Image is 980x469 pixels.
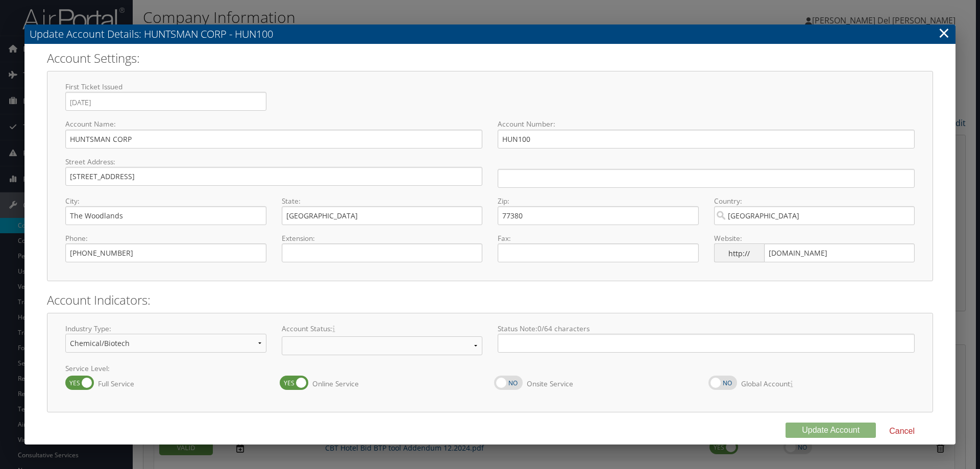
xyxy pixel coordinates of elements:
label: Industry Type: [65,324,266,334]
span: http:// [714,243,764,262]
label: City: [65,196,266,206]
label: Global Account [737,374,793,393]
label: Service Level: [65,363,915,374]
button: Cancel [881,423,923,440]
label: Fax: [498,233,699,243]
label: Extension: [282,233,483,243]
label: Online Service [308,374,359,393]
label: First Ticket Issued [65,82,266,92]
label: Country: [714,196,915,206]
button: Update Account [786,423,876,438]
label: Zip: [498,196,699,206]
h2: Account Indicators: [47,291,933,309]
label: Website: [714,233,915,243]
label: Account Name: [65,119,482,129]
label: Full Service [94,374,134,393]
label: Phone: [65,233,266,243]
label: Street Address: [65,157,482,167]
a: × [938,22,950,43]
label: Account Number: [498,119,915,129]
label: Status Note: 0 /64 characters [498,324,915,334]
label: Account Status: [282,324,483,334]
input: YYYY-MM-DD [70,96,148,109]
h3: Update Account Details: HUNTSMAN CORP - HUN100 [24,24,955,44]
label: State: [282,196,483,206]
label: Onsite Service [523,374,573,393]
h2: Account Settings: [47,50,933,67]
